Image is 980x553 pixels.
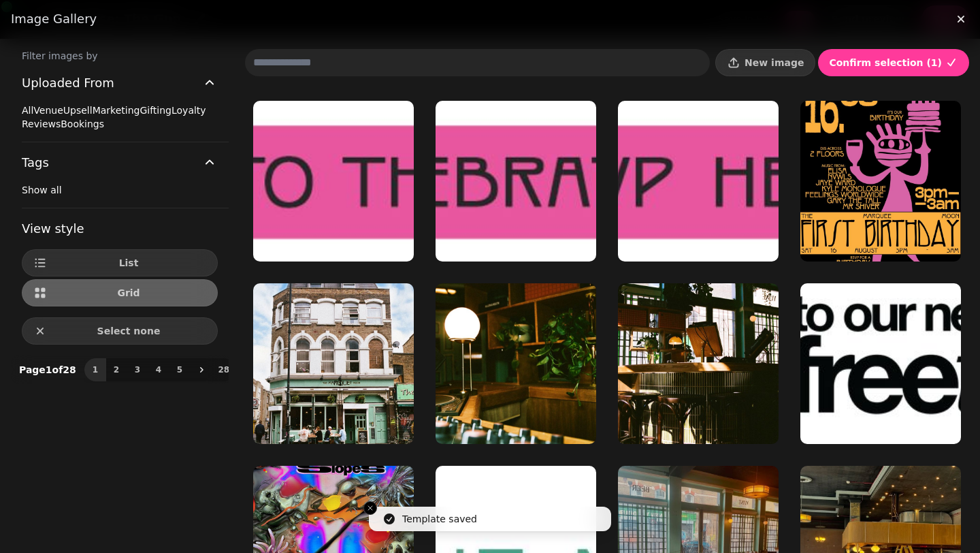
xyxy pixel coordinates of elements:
[171,105,206,116] span: Loyalty
[84,358,106,381] button: 1
[436,283,596,444] img: USED 82E3366C-AD4F-46F9-8954-E9CA7FF98180.jpg
[800,283,961,444] img: Headings.png
[22,142,218,183] button: Tags
[105,358,127,381] button: 2
[22,183,218,208] div: Tags
[213,358,235,381] button: 28
[63,105,93,116] span: Upsell
[61,118,104,129] span: Bookings
[140,105,171,116] span: Gifting
[22,219,218,238] h3: View style
[22,185,62,195] span: Show all
[253,283,414,444] img: SnapInsta.to_515456465_18020572943717693_7940746960923980134_n.jpg
[22,317,218,345] button: Select none
[800,101,961,262] img: Birthday Poster Post.png
[22,63,218,104] button: Uploaded From
[174,366,185,374] span: 5
[11,11,969,27] h3: Image gallery
[436,101,596,262] img: Celebrate.png
[829,58,942,67] span: Confirm selection ( 1 )
[51,288,206,298] span: Grid
[148,358,169,381] button: 4
[218,366,229,374] span: 28
[818,49,969,76] button: Confirm selection (1)
[22,249,218,276] button: List
[22,104,218,142] div: Uploaded From
[153,366,164,374] span: 4
[253,101,414,262] img: team.png
[169,358,191,381] button: 5
[93,105,140,116] span: Marketing
[22,118,61,129] span: Reviews
[111,366,122,374] span: 2
[14,363,82,377] p: Page 1 of 28
[51,258,206,268] span: List
[618,101,779,262] img: RSVP.png
[127,358,148,381] button: 3
[618,283,779,444] img: USED 5F254F62-C5E3-4D03-8399-806C6D52A20F.jpg
[51,326,206,336] span: Select none
[90,366,101,374] span: 1
[715,49,815,76] button: New image
[190,358,213,381] button: next
[11,49,229,63] label: Filter images by
[84,358,235,381] nav: Pagination
[132,366,143,374] span: 3
[33,105,63,116] span: Venue
[22,279,218,306] button: Grid
[22,105,33,116] span: All
[745,58,804,67] span: New image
